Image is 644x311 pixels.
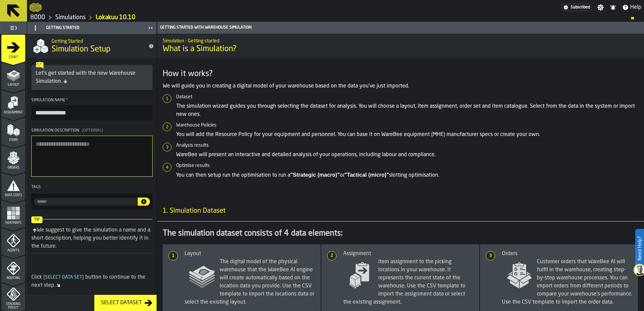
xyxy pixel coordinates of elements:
[1,83,25,87] span: Layout
[345,172,389,178] strong: "Tactical (micro)"
[502,250,633,258] div: Orders
[157,201,644,221] h3: title-section-1. Simulation Dataset
[1,56,25,59] span: Start
[290,172,340,178] strong: "Strategic (macro)"
[502,258,633,306] span: Customer orders that WareBee AI will fulfil in the warehouse, creating step-by-step warehouse pro...
[1,200,25,227] li: menu Heatmaps
[176,143,639,148] h6: Analysis results
[30,13,641,22] nav: Breadcrumb
[561,4,591,11] div: Menu Subscription
[138,198,150,206] button: button-
[31,98,153,120] label: button-toolbar-Simulation Name
[1,276,25,280] span: Routing
[30,14,45,21] a: link-to-/wh/i/b2e041e4-2753-4086-a82a-958e8abdd2c7
[163,69,639,79] h3: How it works?
[328,253,336,258] span: 2
[561,4,591,11] a: link-to-/wh/i/b2e041e4-2753-4086-a82a-958e8abdd2c7/settings/billing
[176,94,639,100] h6: Dataset
[1,249,25,252] span: Agents
[1,90,25,117] li: menu Assignment
[176,151,639,159] p: WareBee will present an interactive and detailed analysis of your operations, including labour an...
[27,34,157,58] div: title-Simulation Setup
[29,23,146,33] div: Getting Started
[486,253,494,258] span: 3
[31,129,79,133] span: Simulation Description
[30,1,41,13] a: logo-header
[1,62,25,89] li: menu Layout
[34,198,138,206] input: input-value- input-value-
[176,102,639,118] p: The simulation wizard guides you through selecting the dataset for analysis. You will choose a la...
[1,228,25,255] li: menu Agents
[176,123,639,128] h6: Warehouse Policies
[1,221,25,225] span: Heatmaps
[1,23,25,33] label: button-toggle-Toggle Full Menu
[31,185,41,189] span: Tags
[34,198,138,206] label: input-value-
[163,228,639,239] div: The simulation dataset consists of 4 data elements:
[607,4,619,11] label: button-toggle-Notifications
[82,275,84,280] span: ]
[594,4,607,11] label: button-toggle-Settings
[31,273,153,289] div: Click button to continue to the next step.
[157,34,644,58] div: title-What is a Simulation?
[1,302,25,310] span: Stacking Policy
[1,138,25,142] span: Items
[1,166,25,170] span: Orders
[176,163,639,168] h6: Optimise results
[1,283,25,310] li: menu Stacking Policy
[169,253,177,258] span: 1
[630,3,641,11] span: Help
[94,295,157,311] button: button-Select Dataset
[31,216,42,223] span: Tip
[52,37,143,44] h2: Sub Title
[163,44,639,55] span: What is a Simulation?
[31,136,153,177] textarea: Simulation Description(Optional)
[1,117,25,144] li: menu Items
[31,228,150,249] div: We suggest to give the simulation a name and a short description, helping you better identify it ...
[82,129,103,133] span: (Optional)
[571,5,590,10] span: Subscribed
[96,14,135,21] a: link-to-/wh/i/b2e041e4-2753-4086-a82a-958e8abdd2c7/simulations/e53ed77a-2c10-4ca5-8dd6-b36d7352681e
[31,105,153,120] input: button-toolbar-Simulation Name
[1,111,25,114] span: Assignment
[42,275,85,280] span: Select Data Set
[36,69,148,85] div: Let's get started with the new Warehouse Simulation.
[1,173,25,200] li: menu Data Stats
[185,250,315,258] div: Layout
[636,230,643,267] label: Need Help?
[185,258,315,306] span: The digital model of the physical warehouse that the WareBee AI engine will create automatically ...
[31,98,153,103] div: Simulation Name
[55,14,86,21] a: link-to-/wh/i/b2e041e4-2753-4086-a82a-958e8abdd2c7
[343,258,474,306] span: Item assignment to the picking locations in your warehouse. It represents the current state of th...
[98,299,144,307] div: Select Dataset
[157,22,644,34] header: Getting Started with Warehouse Simulation
[1,255,25,282] li: menu Routing
[176,131,639,139] p: You will add the Resource Policy for your equipment and personnel. You can base it on WareBee equ...
[1,35,25,62] li: menu Start
[146,24,155,32] label: button-toggle-Close me
[52,44,110,55] span: Simulation Setup
[159,25,643,30] div: Getting Started with Warehouse Simulation
[66,98,68,103] span: Required
[157,206,226,216] span: 1. Simulation Dataset
[163,82,639,90] p: We will guide you in creating a digital model of your warehouse based on the data you've just imp...
[43,275,45,280] span: [
[176,171,639,179] p: You can then setup run the optimisation to run a or slotting optimisation.
[619,3,644,11] label: button-toggle-Help
[1,194,25,197] span: Data Stats
[343,250,474,258] div: Assignment
[1,145,25,172] li: menu Orders
[163,37,639,44] h2: Sub Title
